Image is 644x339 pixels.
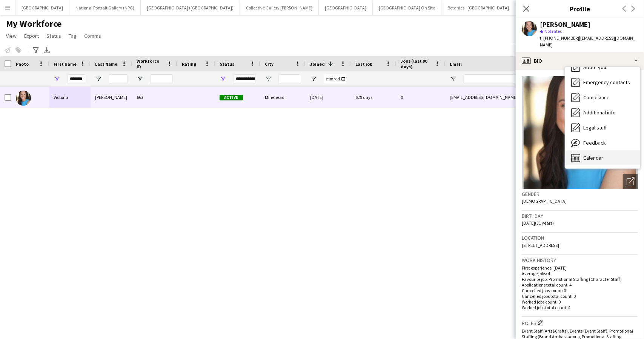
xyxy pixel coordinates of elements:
h3: Birthday [522,213,638,219]
img: Crew avatar or photo [522,76,638,189]
span: Additional info [583,109,616,116]
p: Average jobs: 4 [522,271,638,276]
span: Email [450,61,462,67]
p: Cancelled jobs total count: 0 [522,293,638,299]
button: Botanics - [GEOGRAPHIC_DATA] [441,0,515,15]
a: Comms [81,31,104,41]
span: First Name [54,61,77,67]
button: Open Filter Menu [450,76,456,82]
span: t. [PHONE_NUMBER] [540,35,579,41]
app-action-btn: Export XLSX [42,46,51,55]
input: First Name Filter Input [67,74,86,83]
span: Workforce ID [137,58,164,69]
span: My Workforce [6,18,61,29]
span: Jobs (last 90 days) [401,58,432,69]
button: Open Filter Menu [220,76,226,82]
button: National Portrait Gallery (NPG) [69,0,141,15]
button: [GEOGRAPHIC_DATA] [15,0,69,15]
h3: Roles [522,319,638,327]
span: Feedback [583,139,606,146]
div: Emergency contacts [565,75,640,90]
h3: Profile [516,4,644,14]
div: 0 [396,87,445,108]
button: [GEOGRAPHIC_DATA] ([GEOGRAPHIC_DATA]) [141,0,240,15]
h3: Gender [522,191,638,197]
span: Last job [355,61,372,67]
h3: Location [522,234,638,241]
span: Rating [182,61,196,67]
span: Export [24,32,39,39]
div: Compliance [565,90,640,105]
button: [GEOGRAPHIC_DATA] [319,0,373,15]
div: Bio [516,52,644,70]
button: [GEOGRAPHIC_DATA] (HES) [515,0,581,15]
span: View [6,32,17,39]
div: [PERSON_NAME] [91,87,132,108]
div: [PERSON_NAME] [540,21,590,28]
p: Cancelled jobs count: 0 [522,288,638,293]
span: [STREET_ADDRESS] [522,242,559,248]
input: Email Filter Input [463,74,592,83]
button: Open Filter Menu [310,76,317,82]
p: Worked jobs count: 0 [522,299,638,305]
a: View [3,31,20,41]
app-action-btn: Advanced filters [31,46,40,55]
span: Tag [69,32,77,39]
span: [DEMOGRAPHIC_DATA] [522,198,567,204]
img: Victoria Smalley [16,91,31,106]
a: Export [21,31,42,41]
span: City [265,61,274,67]
a: Status [43,31,64,41]
span: Not rated [544,28,563,34]
div: Victoria [49,87,91,108]
p: First experience: [DATE] [522,265,638,271]
input: Workforce ID Filter Input [150,74,173,83]
span: Comms [84,32,101,39]
div: [DATE] [306,87,351,108]
h3: Work history [522,257,638,263]
p: Worked jobs total count: 4 [522,305,638,310]
div: Feedback [565,135,640,150]
div: Open photos pop-in [623,174,638,189]
div: Minehead [260,87,306,108]
span: Joined [310,61,325,67]
button: Open Filter Menu [95,76,102,82]
div: Legal stuff [565,120,640,135]
div: [EMAIL_ADDRESS][DOMAIN_NAME] [445,87,596,108]
input: Last Name Filter Input [109,74,128,83]
button: Collective Gallery [PERSON_NAME] [240,0,319,15]
div: Calendar [565,150,640,165]
a: Tag [66,31,80,41]
span: Legal stuff [583,124,607,131]
button: Open Filter Menu [265,76,272,82]
p: Favourite job: Promotional Staffing (Character Staff) [522,276,638,282]
button: Open Filter Menu [137,76,143,82]
button: Open Filter Menu [54,76,60,82]
div: 629 days [351,87,396,108]
input: Joined Filter Input [324,74,346,83]
input: City Filter Input [278,74,301,83]
div: 663 [132,87,177,108]
span: About you [583,64,606,71]
span: Emergency contacts [583,79,630,86]
div: About you [565,60,640,75]
span: Active [220,95,243,100]
span: Status [46,32,61,39]
span: Photo [16,61,29,67]
span: [DATE] (31 years) [522,220,554,226]
div: Additional info [565,105,640,120]
button: [GEOGRAPHIC_DATA] On Site [373,0,441,15]
span: Compliance [583,94,610,101]
p: Applications total count: 4 [522,282,638,288]
span: Status [220,61,234,67]
span: Last Name [95,61,117,67]
span: | [EMAIL_ADDRESS][DOMAIN_NAME] [540,35,635,48]
span: Calendar [583,154,603,161]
